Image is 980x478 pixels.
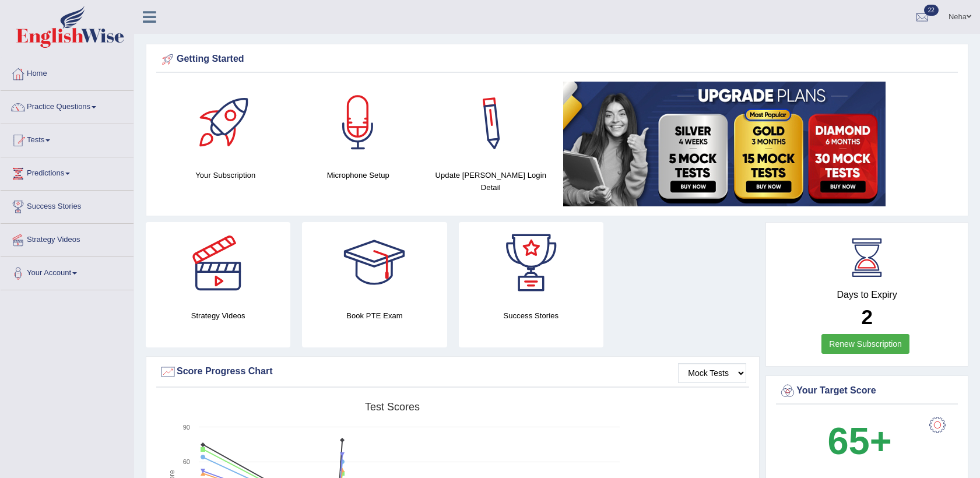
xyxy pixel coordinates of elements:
a: Predictions [1,157,134,187]
div: Getting Started [159,51,955,68]
h4: Microphone Setup [298,169,419,181]
a: Home [1,58,134,87]
h4: Strategy Videos [146,310,290,322]
tspan: Test scores [365,401,420,413]
h4: Days to Expiry [779,290,955,300]
span: 22 [924,5,939,16]
div: Your Target Score [779,382,955,400]
h4: Book PTE Exam [302,310,447,322]
b: 2 [861,305,872,328]
a: Your Account [1,257,134,286]
h4: Your Subscription [165,169,286,181]
a: Strategy Videos [1,224,134,253]
div: Score Progress Chart [159,363,746,381]
a: Practice Questions [1,91,134,120]
img: small5.jpg [563,82,886,206]
a: Renew Subscription [821,334,909,354]
a: Success Stories [1,191,134,220]
a: Tests [1,124,134,153]
h4: Update [PERSON_NAME] Login Detail [430,169,552,194]
text: 60 [183,458,190,465]
h4: Success Stories [459,310,603,322]
text: 90 [183,424,190,431]
b: 65+ [827,420,891,462]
